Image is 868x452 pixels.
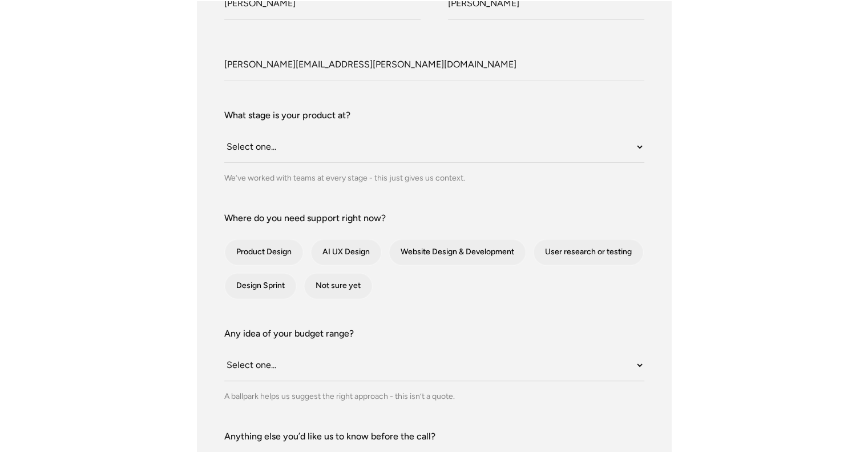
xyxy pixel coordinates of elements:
[224,211,644,225] label: Where do you need support right now?
[224,327,644,341] label: Any idea of your budget range?
[224,172,644,184] div: We’ve worked with teams at every stage - this just gives us context.
[224,109,644,122] label: What stage is your product at?
[224,430,644,443] label: Anything else you’d like us to know before the call?
[224,390,644,402] div: A ballpark helps us suggest the right approach - this isn’t a quote.
[224,50,644,81] input: Work Email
